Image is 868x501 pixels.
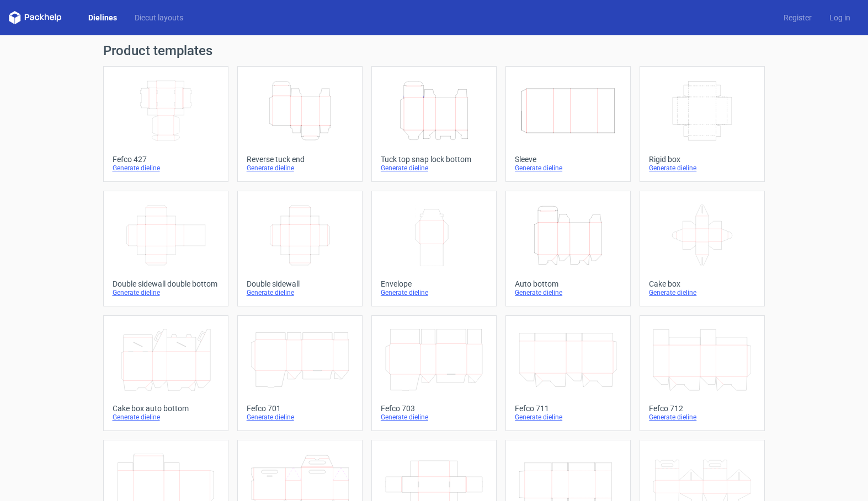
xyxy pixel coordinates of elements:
a: Fefco 703Generate dieline [371,315,497,431]
a: Fefco 711Generate dieline [505,315,631,431]
div: Generate dieline [515,413,621,422]
div: Generate dieline [515,164,621,173]
div: Generate dieline [247,413,353,422]
a: Fefco 712Generate dieline [640,315,765,431]
div: Sleeve [515,155,621,164]
div: Generate dieline [247,164,353,173]
div: Fefco 427 [113,155,219,164]
a: Fefco 701Generate dieline [237,315,363,431]
div: Cake box [649,279,755,288]
div: Double sidewall double bottom [113,279,219,288]
a: Auto bottomGenerate dieline [505,191,631,306]
div: Fefco 701 [247,404,353,413]
div: Generate dieline [381,164,487,173]
div: Generate dieline [113,413,219,422]
a: Tuck top snap lock bottomGenerate dieline [371,66,497,182]
a: Log in [821,12,859,23]
a: EnvelopeGenerate dieline [371,191,497,306]
div: Double sidewall [247,279,353,288]
div: Generate dieline [113,288,219,297]
div: Generate dieline [649,413,755,422]
div: Generate dieline [113,164,219,173]
div: Tuck top snap lock bottom [381,155,487,164]
a: Double sidewall double bottomGenerate dieline [103,191,228,306]
a: Double sidewallGenerate dieline [237,191,363,306]
a: SleeveGenerate dieline [505,66,631,182]
div: Fefco 711 [515,404,621,413]
div: Generate dieline [649,288,755,297]
div: Generate dieline [381,413,487,422]
h1: Product templates [103,44,765,57]
a: Diecut layouts [126,12,192,23]
div: Generate dieline [649,164,755,173]
a: Cake box auto bottomGenerate dieline [103,315,228,431]
div: Fefco 712 [649,404,755,413]
div: Fefco 703 [381,404,487,413]
div: Auto bottom [515,279,621,288]
a: Reverse tuck endGenerate dieline [237,66,363,182]
div: Reverse tuck end [247,155,353,164]
a: Cake boxGenerate dieline [640,191,765,306]
a: Register [775,12,821,23]
div: Generate dieline [515,288,621,297]
a: Fefco 427Generate dieline [103,66,228,182]
div: Generate dieline [381,288,487,297]
a: Dielines [79,12,126,23]
div: Generate dieline [247,288,353,297]
div: Cake box auto bottom [113,404,219,413]
div: Rigid box [649,155,755,164]
div: Envelope [381,279,487,288]
a: Rigid boxGenerate dieline [640,66,765,182]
